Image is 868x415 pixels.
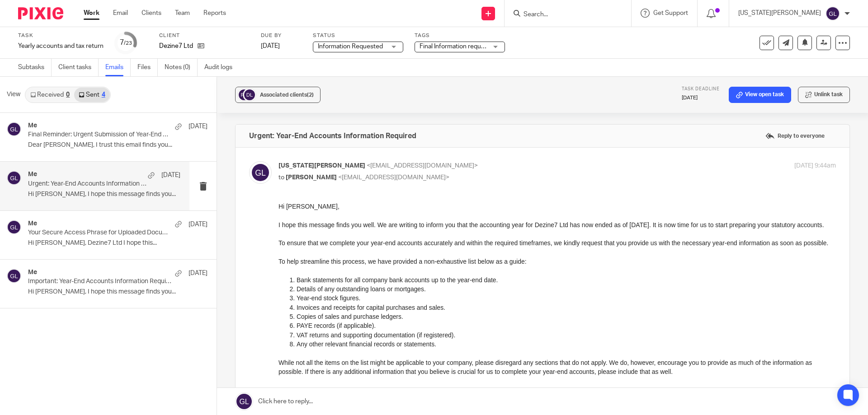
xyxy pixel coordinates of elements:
[338,174,449,181] span: <[EMAIL_ADDRESS][DOMAIN_NAME]>
[159,42,193,51] p: Dezine7 Ltd
[142,9,161,18] a: Clients
[278,174,284,181] span: to
[204,59,239,76] a: Audit logs
[260,92,314,98] span: Associated clients
[318,43,383,50] span: Information Requested
[18,74,557,83] p: Bank statements for all company bank accounts up to the year-end date.
[105,59,131,76] a: Emails
[7,122,21,136] img: svg%3E
[7,90,20,99] span: View
[523,11,604,19] input: Search
[189,122,208,131] p: [DATE]
[18,138,557,147] p: Any other relevant financial records or statements.
[66,92,70,98] div: 0
[653,10,688,16] span: Get Support
[28,131,172,139] p: Final Reminder: Urgent Submission of Year-End Accounts
[189,269,208,278] p: [DATE]
[682,87,720,91] span: Task deadline
[235,87,321,103] button: Associated clients(2)
[237,88,251,102] img: svg%3E
[161,171,180,180] p: [DATE]
[28,171,37,178] h4: Me
[159,32,250,39] label: Client
[28,141,208,149] p: Dear [PERSON_NAME], I trust this email finds you...
[18,212,49,219] strong: Client Hub
[203,9,226,18] a: Reports
[738,9,821,18] p: [US_STATE][PERSON_NAME]
[175,9,190,18] a: Team
[682,94,720,102] p: [DATE]
[28,269,37,276] h4: Me
[189,220,208,229] p: [DATE]
[124,41,132,46] small: /23
[28,122,37,130] h4: Me
[278,163,365,169] span: [US_STATE][PERSON_NAME]
[826,6,840,21] img: svg%3E
[84,9,99,18] a: Work
[28,288,208,296] p: Hi [PERSON_NAME], I hope this message finds you...
[28,229,172,237] p: Your Secure Access Phrase for Uploaded Documents - Dezine7 Ltd
[18,42,104,51] div: Yearly accounts and tax return
[286,174,337,181] span: [PERSON_NAME]
[18,83,557,92] p: Details of any outstanding loans or mortgages.
[18,7,63,19] img: Pixie
[58,59,99,76] a: Client tasks
[313,32,403,39] label: Status
[28,180,150,188] p: Urgent: Year-End Accounts Information Required
[7,171,21,185] img: svg%3E
[261,43,280,49] span: [DATE]
[18,119,557,128] p: PAYE records (if applicable).
[18,101,557,110] p: Invoices and receipts for capital purchases and sales.
[165,59,198,76] a: Notes (0)
[28,220,37,228] h4: Me
[18,92,557,101] p: Year-end stock figures.
[7,269,21,283] img: svg%3E
[28,191,180,198] p: Hi [PERSON_NAME], I hope this message finds you...
[307,92,314,98] span: (2)
[18,211,557,220] p: : You can also use our secure to submit your documents. For secure access to your company's docum...
[28,278,172,285] p: Important: Year-End Accounts Information Required - Dezine7 Ltd
[137,59,158,76] a: Files
[794,161,836,171] p: [DATE] 9:44am
[18,129,557,138] p: VAT returns and supporting documentation (if registered).
[249,131,416,140] h4: Urgent: Year-End Accounts Information Required
[249,161,272,184] img: svg%3E
[26,88,74,102] a: Received0
[74,88,109,102] a: Sent4
[420,43,490,50] span: Final Information request
[18,32,104,39] label: Task
[798,87,850,103] button: Unlink task
[415,32,505,39] label: Tags
[367,163,478,169] span: <[EMAIL_ADDRESS][DOMAIN_NAME]>
[120,37,132,48] div: 7
[132,212,200,219] a: [URL][DOMAIN_NAME]
[102,92,105,98] div: 4
[18,59,52,76] a: Subtasks
[261,32,302,39] label: Due by
[7,220,21,234] img: svg%3E
[18,110,557,119] p: Copies of sales and purchase ledgers.
[243,88,256,102] img: svg%3E
[763,129,827,143] label: Reply to everyone
[113,9,128,18] a: Email
[729,87,791,103] a: View open task
[28,239,208,247] p: Hi [PERSON_NAME], Dezine7 Ltd I hope this...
